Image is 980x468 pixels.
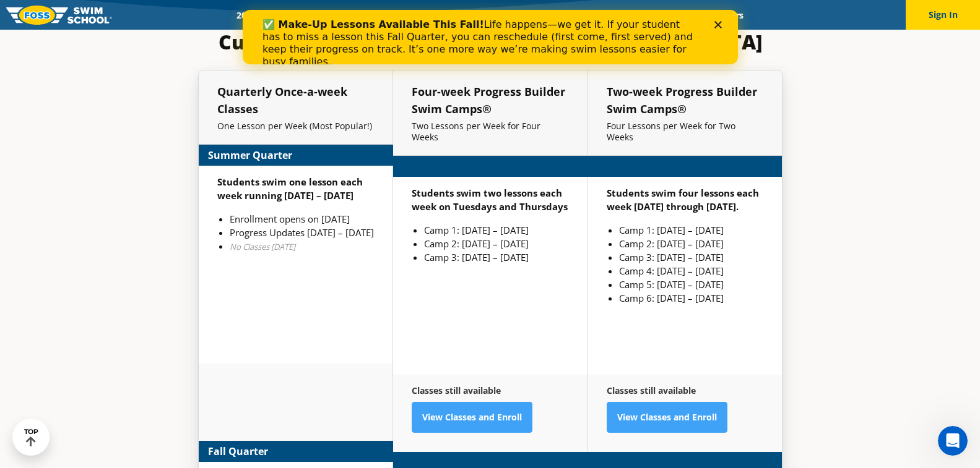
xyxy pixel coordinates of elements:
[664,9,703,21] a: Blog
[607,385,696,396] strong: Classes still available
[424,237,569,250] li: Camp 2: [DATE] – [DATE]
[607,121,763,143] p: Four Lessons per Week for Two Weeks
[226,9,303,21] a: 2025 Calendar
[24,428,38,447] div: TOP
[412,385,501,396] strong: Classes still available
[607,402,727,433] a: View Classes and Enroll
[619,291,763,305] li: Camp 6: [DATE] – [DATE]
[607,83,763,117] h5: Two-week Progress Builder Swim Camps®
[208,148,292,163] strong: Summer Quarter
[303,9,355,21] a: Schools
[412,83,569,117] h5: Four-week Progress Builder Swim Camps®
[355,9,464,21] a: Swim Path® Program
[412,121,569,143] p: Two Lessons per Week for Four Weeks
[208,444,268,459] strong: Fall Quarter
[217,83,374,117] h5: Quarterly Once-a-week Classes
[619,223,763,237] li: Camp 1: [DATE] – [DATE]
[20,9,241,20] b: ✅ Make-Up Lessons Available This Fall!
[217,176,363,202] strong: Students swim one lesson each week running [DATE] – [DATE]
[412,187,568,213] strong: Students swim two lessons each week on Tuesdays and Thursdays
[533,9,664,21] a: Swim Like [PERSON_NAME]
[619,237,763,250] li: Camp 2: [DATE] – [DATE]
[424,223,569,237] li: Camp 1: [DATE] – [DATE]
[938,426,968,456] iframe: Intercom live chat
[703,9,754,21] a: Careers
[619,264,763,278] li: Camp 4: [DATE] – [DATE]
[217,121,374,132] p: One Lesson per Week (Most Popular!)
[230,241,295,252] em: No Classes [DATE]
[230,212,374,226] li: Enrollment opens on [DATE]
[619,278,763,291] li: Camp 5: [DATE] – [DATE]
[6,6,112,25] img: FOSS Swim School Logo
[243,10,738,64] iframe: Intercom live chat banner
[464,9,533,21] a: About FOSS
[198,30,783,54] h3: Current and upcoming classes in [GEOGRAPHIC_DATA]
[607,187,759,213] strong: Students swim four lessons each week [DATE] through [DATE].
[472,11,484,19] div: Close
[230,226,374,239] li: Progress Updates [DATE] – [DATE]
[20,9,456,58] div: Life happens—we get it. If your student has to miss a lesson this Fall Quarter, you can reschedul...
[412,402,532,433] a: View Classes and Enroll
[619,250,763,264] li: Camp 3: [DATE] – [DATE]
[424,250,569,264] li: Camp 3: [DATE] – [DATE]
